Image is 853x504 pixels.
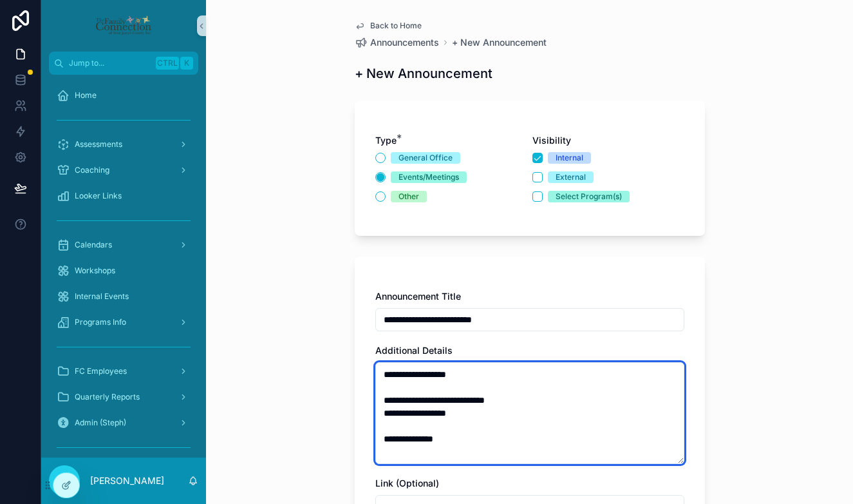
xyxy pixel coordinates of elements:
span: Visibility [532,135,571,146]
a: Home [49,84,198,107]
p: [PERSON_NAME] [90,474,164,487]
a: Calendars [49,233,198,257]
span: Workshops [75,266,115,276]
a: Quarterly Reports [49,385,198,409]
button: Jump to...CtrlK [49,52,198,75]
span: Programs Info [75,317,126,327]
a: + New Announcement [452,36,547,49]
a: Admin (Steph) [49,411,198,434]
a: Announcements [355,36,439,49]
div: Events/Meetings [398,171,459,183]
span: Link (Optional) [375,478,439,489]
a: Workshops [49,259,198,282]
h1: + New Announcement [355,64,492,82]
a: Looker Links [49,184,198,208]
span: Announcement Title [375,291,461,302]
span: Additional Details [375,345,453,356]
div: scrollable content [41,75,206,458]
a: Programs Info [49,311,198,334]
div: General Office [398,152,453,164]
div: Select Program(s) [556,191,622,202]
img: App logo [95,15,152,36]
span: Calendars [75,240,112,250]
span: Assessments [75,139,122,150]
a: Coaching [49,159,198,182]
span: Ctrl [156,57,179,70]
a: FC Employees [49,360,198,383]
span: Home [75,90,97,101]
a: Assessments [49,133,198,156]
span: Quarterly Reports [75,392,140,402]
span: FC Employees [75,366,127,376]
span: Admin (Steph) [75,418,126,428]
div: Other [398,191,419,202]
span: Announcements [370,36,439,49]
span: Back to Home [370,21,422,31]
a: Internal Events [49,285,198,308]
a: Back to Home [355,21,422,31]
span: Internal Events [75,291,129,302]
span: Jump to... [69,58,151,68]
span: Looker Links [75,191,122,201]
span: Type [375,135,397,146]
div: External [556,171,586,183]
span: K [182,58,192,68]
span: Coaching [75,165,109,175]
div: Internal [556,152,583,164]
